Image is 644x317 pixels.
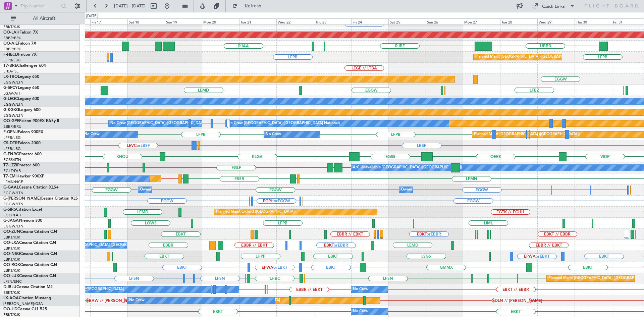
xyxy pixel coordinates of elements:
a: OO-LXACessna Citation CJ4 [3,241,56,245]
a: LX-AOACitation Mustang [3,296,51,300]
a: G-SIRSCitation Excel [3,208,42,212]
span: LX-TRO [3,75,18,79]
a: EBKT/KJK [3,24,20,30]
span: OO-GPE [3,119,19,123]
button: Refresh [229,1,269,11]
div: A/C Unavailable [GEOGRAPHIC_DATA] ([GEOGRAPHIC_DATA]) [353,163,462,173]
a: G-SPCYLegacy 650 [3,86,39,90]
div: Sun 19 [165,18,202,24]
div: Tue 21 [239,18,276,24]
span: F-HECD [3,53,18,57]
a: F-GPNJFalcon 900EX [3,130,43,134]
div: Planned Maint [GEOGRAPHIC_DATA] ([GEOGRAPHIC_DATA]) [475,52,581,62]
a: CS-DTRFalcon 2000 [3,141,41,145]
div: Tue 28 [500,18,537,24]
a: EBBR/BRU [3,36,21,41]
a: LFMN/NCE [3,179,23,184]
a: EGLF/FAB [3,168,21,173]
span: OO-ZUN [3,230,20,234]
div: No Crew [129,296,145,306]
a: LFPB/LBG [3,135,21,140]
div: Sun 26 [426,18,463,24]
span: G-ENRG [3,152,19,156]
a: EBKT/KJK [3,246,20,251]
a: EBKT/KJK [3,235,20,240]
a: LFSN/ENC [3,279,22,284]
a: T7-LZZIPraetor 600 [3,163,40,167]
a: T7-EMIHawker 900XP [3,174,44,178]
span: T7-LZZI [3,163,17,167]
button: Quick Links [529,1,578,11]
a: G-KGKGLegacy 600 [3,108,41,112]
a: OO-GPEFalcon 900EX EASy II [3,119,59,123]
a: EBKT/KJK [3,257,20,262]
div: Fri 24 [351,18,388,24]
span: All Aircraft [17,16,71,21]
span: F-GPNJ [3,130,18,134]
div: No Crew [353,307,368,317]
span: OO-NSG [3,252,20,256]
span: LX-AOA [3,296,19,300]
a: OO-ZUNCessna Citation CJ4 [3,230,57,234]
span: T7-EMI [3,174,16,178]
a: T7-BREChallenger 604 [3,64,46,68]
div: Fri 17 [90,18,127,24]
a: G-[PERSON_NAME]Cessna Citation XLS [3,197,78,201]
a: EGGW/LTN [3,191,23,196]
div: Wed 29 [537,18,575,24]
span: OO-JID [3,307,17,311]
div: No Crew [GEOGRAPHIC_DATA] ([GEOGRAPHIC_DATA] National) [55,240,167,250]
span: OO-LUX [3,274,19,278]
a: LFPB/LBG [3,58,21,63]
a: OO-ROKCessna Citation CJ4 [3,263,57,267]
a: OO-AIEFalcon 7X [3,42,36,46]
div: No Crew [84,129,100,140]
div: No Crew [266,129,281,140]
a: EGLF/FAB [3,213,21,218]
span: G-SIRS [3,208,16,212]
span: OO-LAH [3,31,19,35]
span: CS-DTR [3,141,18,145]
span: G-GAAL [3,186,19,190]
button: All Aircraft [7,13,73,24]
div: Thu 30 [575,18,612,24]
input: Trip Number [20,1,59,11]
a: D-IBLUCessna Citation M2 [3,285,53,289]
a: F-HECDFalcon 7X [3,53,37,57]
div: Planned Maint Oxford ([GEOGRAPHIC_DATA]) [216,207,296,217]
span: T7-BRE [3,64,17,68]
div: Wed 22 [276,18,314,24]
a: [PERSON_NAME]/QSA [3,301,43,306]
span: Refresh [239,4,267,8]
a: G-JAGAPhenom 300 [3,219,42,223]
a: EGSS/STN [3,157,21,162]
div: No Crew Kortrijk-[GEOGRAPHIC_DATA] [55,284,124,295]
a: OO-LUXCessna Citation CJ4 [3,274,56,278]
a: G-LEGCLegacy 600 [3,97,39,101]
span: G-LEGC [3,97,18,101]
span: G-SPCY [3,86,18,90]
a: G-GAALCessna Citation XLS+ [3,186,59,190]
div: Planned Maint [GEOGRAPHIC_DATA] ([GEOGRAPHIC_DATA]) [474,129,580,140]
a: EBKT/KJK [3,290,20,295]
div: Quick Links [542,3,565,10]
a: EBBR/BRU [3,124,21,129]
a: EGGW/LTN [3,80,23,85]
div: Owner [140,185,151,195]
span: D-IBLU [3,285,16,289]
div: [DATE] [86,13,98,19]
a: EBKT/KJK [3,268,20,273]
div: Thu 23 [314,18,351,24]
a: G-ENRGPraetor 600 [3,152,42,156]
a: LX-TROLegacy 650 [3,75,39,79]
a: OO-LAHFalcon 7X [3,31,38,35]
div: Owner [401,185,412,195]
div: No Crew [GEOGRAPHIC_DATA] ([GEOGRAPHIC_DATA] National) [227,118,340,128]
span: OO-LXA [3,241,19,245]
span: OO-AIE [3,42,18,46]
div: Sat 25 [388,18,426,24]
a: EGGW/LTN [3,202,23,207]
a: LTBA/ISL [3,69,18,74]
span: G-[PERSON_NAME] [3,197,41,201]
span: [DATE] - [DATE] [114,3,146,9]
